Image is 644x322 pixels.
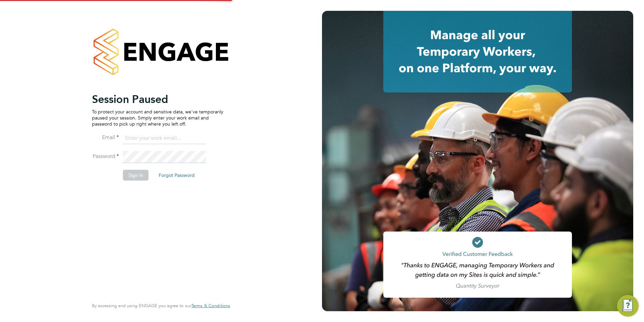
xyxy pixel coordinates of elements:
label: Password [92,153,119,160]
a: Terms & Conditions [191,303,230,308]
label: Email [92,134,119,141]
input: Enter your work email... [123,132,206,144]
span: By accessing and using ENGAGE you agree to our [92,303,230,308]
button: Forgot Password [153,170,200,181]
button: Sign In [123,170,149,181]
h2: Session Paused [92,92,223,106]
button: Engage Resource Center [617,295,639,317]
p: To protect your account and sensitive data, we've temporarily paused your session. Simply enter y... [92,109,223,127]
span: Terms & Conditions [191,303,230,308]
